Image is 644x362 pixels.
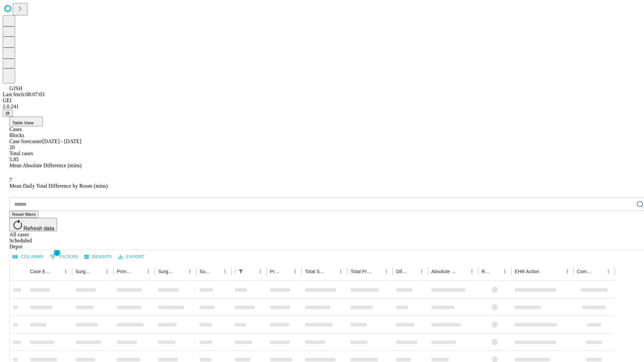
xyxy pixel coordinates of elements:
[396,269,407,274] div: Difference
[9,157,19,162] span: 5.85
[270,269,281,274] div: Predicted In Room Duration
[9,177,12,183] span: 7
[220,267,230,276] button: Menu
[594,267,604,276] button: Sort
[3,92,45,97] span: Last fetch: 08:07:03
[75,269,92,274] div: Surgeon Name
[5,111,10,116] span: @
[12,120,34,125] span: Table View
[52,267,61,276] button: Sort
[458,267,467,276] button: Sort
[236,267,246,276] div: 1 active filter
[408,267,417,276] button: Sort
[515,269,539,274] div: EHR Action
[9,150,33,156] span: Total cases
[9,218,57,231] button: Refresh data
[382,267,391,276] button: Menu
[467,267,477,276] button: Menu
[235,269,235,274] div: Scheduled In Room Duration
[93,267,102,276] button: Sort
[3,98,641,104] div: GEI
[577,269,594,274] div: Comments
[30,269,51,274] div: Case Epic Id
[200,269,210,274] div: Surgery Date
[134,267,144,276] button: Sort
[12,212,36,217] span: Reset filters
[431,269,457,274] div: Absolute Difference
[482,269,490,274] div: Resolved in EHR
[604,267,613,276] button: Menu
[116,252,146,262] button: Export
[48,251,80,262] button: Show filters
[351,269,372,274] div: Total Predicted Duration
[372,267,382,276] button: Sort
[417,267,426,276] button: Menu
[117,269,133,274] div: Primary Service
[305,269,326,274] div: Total Scheduled Duration
[336,267,345,276] button: Menu
[9,163,82,168] span: Mean Absolute Difference (mins)
[23,226,54,231] span: Refresh data
[9,144,15,150] span: 20
[11,252,45,262] button: Select columns
[185,267,195,276] button: Menu
[42,138,81,144] span: [DATE] - [DATE]
[176,267,185,276] button: Sort
[246,267,256,276] button: Sort
[61,267,70,276] button: Menu
[236,267,246,276] button: Show filters
[54,249,60,256] span: 1
[500,267,509,276] button: Menu
[281,267,290,276] button: Sort
[102,267,112,276] button: Menu
[256,267,265,276] button: Menu
[211,267,220,276] button: Sort
[290,267,300,276] button: Menu
[9,117,43,126] button: Table View
[9,183,108,189] span: Mean Daily Total Difference by Room (mins)
[491,267,500,276] button: Sort
[562,267,572,276] button: Menu
[9,138,42,144] span: Case forecaster
[158,269,175,274] div: Surgery Name
[3,110,13,117] button: @
[9,85,22,91] span: GJSH
[327,267,336,276] button: Sort
[3,104,641,110] div: 2.0.241
[144,267,153,276] button: Menu
[9,211,38,218] button: Reset filters
[83,252,114,262] button: Density
[540,267,549,276] button: Sort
